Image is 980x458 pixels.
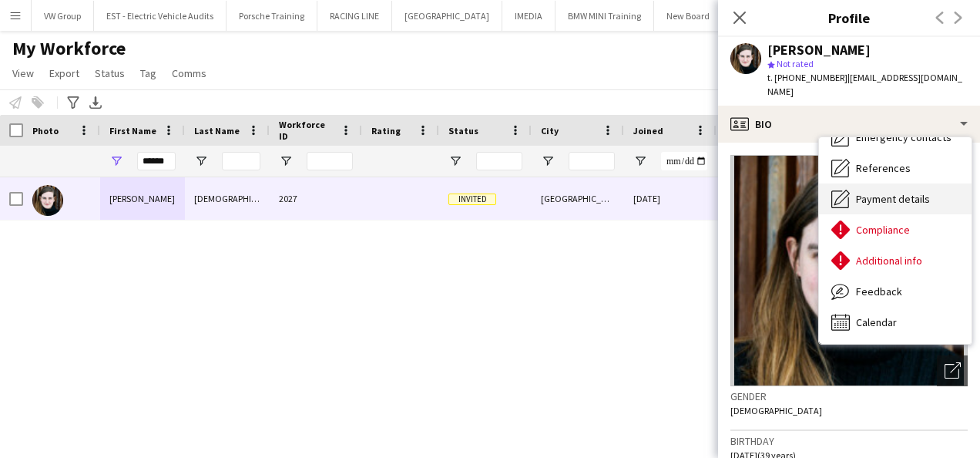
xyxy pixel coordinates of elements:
div: Bio [718,106,980,143]
input: Last Name Filter Input [222,152,260,170]
button: BMW MINI Training [555,1,654,31]
div: Emergency contacts [819,122,972,153]
span: References [856,161,911,175]
span: City [541,125,559,136]
span: Last Name [194,125,240,136]
button: Open Filter Menu [279,154,293,168]
input: Workforce ID Filter Input [307,152,353,170]
span: Export [49,66,79,80]
span: Status [448,125,478,136]
input: Joined Filter Input [661,152,707,170]
a: Export [43,63,86,83]
button: Open Filter Menu [194,154,208,168]
a: Comms [166,63,213,83]
span: t. [PHONE_NUMBER] [767,72,847,83]
input: City Filter Input [569,152,615,170]
span: Rating [371,125,401,136]
button: Open Filter Menu [109,154,123,168]
span: | [EMAIL_ADDRESS][DOMAIN_NAME] [767,72,962,97]
span: Compliance [856,223,910,237]
span: Invited [448,194,496,205]
span: Joined [633,125,663,136]
div: [DATE] [624,177,717,220]
span: Tag [140,66,156,80]
a: Tag [134,63,163,83]
a: View [6,63,40,83]
span: Feedback [856,285,902,298]
app-action-btn: Export XLSX [86,93,105,112]
button: [GEOGRAPHIC_DATA] [392,1,502,31]
h3: Profile [718,8,980,28]
div: Open photos pop-in [937,355,968,386]
button: Open Filter Menu [633,154,647,168]
span: Workforce ID [279,119,334,142]
input: First Name Filter Input [137,152,176,170]
span: Not rated [777,58,814,69]
span: Comms [172,66,206,80]
button: Open Filter Menu [448,154,462,168]
button: IMEDIA [502,1,555,31]
div: Calendar [819,307,972,338]
span: Photo [32,125,59,136]
button: Open Filter Menu [541,154,555,168]
span: Calendar [856,315,897,329]
div: Additional info [819,245,972,276]
a: Status [89,63,131,83]
img: Crew avatar or photo [730,155,968,386]
div: [DEMOGRAPHIC_DATA] [185,177,270,220]
span: [DEMOGRAPHIC_DATA] [730,405,822,416]
span: Emergency contacts [856,130,951,144]
div: Payment details [819,184,972,214]
span: View [12,66,34,80]
span: Additional info [856,254,922,268]
span: First Name [109,125,156,136]
h3: Birthday [730,434,968,448]
h3: Gender [730,389,968,403]
app-action-btn: Advanced filters [64,93,82,112]
span: My Workforce [12,37,126,60]
button: RACING LINE [317,1,392,31]
img: Connie Jehu [32,185,63,216]
span: Status [95,66,125,80]
div: Feedback [819,276,972,307]
button: New Board [654,1,723,31]
div: Compliance [819,214,972,245]
div: 1 day [717,177,809,220]
div: [GEOGRAPHIC_DATA] [532,177,624,220]
input: Status Filter Input [476,152,522,170]
div: References [819,153,972,184]
button: Porsche Training [227,1,317,31]
button: EST - Electric Vehicle Audits [94,1,227,31]
div: 2027 [270,177,362,220]
span: Payment details [856,192,930,206]
button: VW Group [32,1,94,31]
div: [PERSON_NAME] [100,177,185,220]
div: [PERSON_NAME] [767,43,871,57]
